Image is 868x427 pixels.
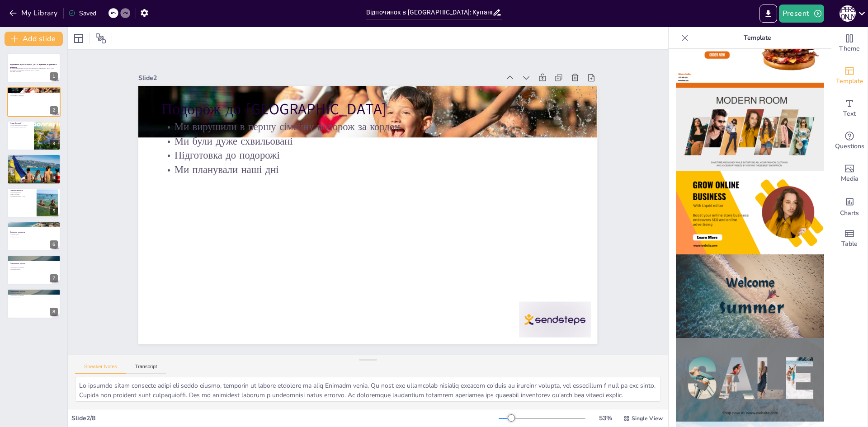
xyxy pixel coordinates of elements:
p: Щасливі спогади [10,269,58,271]
p: Грали в пісочниці [10,128,31,130]
div: 5 [7,188,61,218]
p: Бажання знову відвідати [10,294,58,296]
p: Сповнені вражень [10,265,58,267]
p: Щасливі спогади [10,296,58,298]
p: Ми планували наші дні [10,96,58,98]
p: Свіжа риба [10,235,58,237]
p: Ми вирушили в першу сімейну подорож за кордон [10,91,58,93]
span: Media [841,174,859,184]
div: 6 [7,221,61,251]
div: 3 [7,121,61,150]
div: 5 [50,207,58,215]
div: 53 % [594,414,616,422]
div: 1 [50,72,58,80]
p: Подорож до [GEOGRAPHIC_DATA] [10,89,58,91]
p: Ця презентація розповідає про наш літній відпочинок у [GEOGRAPHIC_DATA], де ми насолоджувалися ку... [10,68,58,71]
img: thumb-6.png [676,338,824,422]
div: Add ready made slides [831,60,868,92]
button: Present [779,5,824,23]
div: 8 [50,308,58,316]
div: Layout [71,31,86,46]
p: Розваги на пляжі [10,155,58,158]
p: Сімейні моменти [10,189,34,192]
textarea: Lo ipsumdo sitam consecte adipi eli seddo eiusmo, temporin ut labore etdolore ma aliq Enimadm ven... [75,377,661,402]
div: 2 [7,87,61,117]
p: Традиційні десерти [10,237,58,239]
p: Сповнені вражень [10,292,58,294]
p: Повернення додому [10,290,58,293]
span: Position [95,33,106,44]
div: 7 [7,255,61,285]
img: thumb-3.png [676,88,824,171]
button: Speaker Notes [75,364,126,374]
div: 6 [50,240,58,249]
p: Спостереження за дітьми [10,161,58,163]
div: 2 [50,106,58,114]
button: Transcript [126,364,166,374]
p: Ми були дуже схвильовані [161,134,575,149]
strong: Відпочинок в [GEOGRAPHIC_DATA]: Купання та розваги з родиною [10,63,57,68]
span: Theme [839,44,860,54]
p: Template [692,27,822,49]
img: thumb-4.png [676,171,824,254]
div: Add a table [831,222,868,255]
p: Будівництво замків з піску [10,195,34,197]
span: Template [836,76,863,86]
p: Пляжі вражають своєю красою [10,124,31,126]
p: Ігри на пляжі [10,160,58,162]
p: Generated with [URL] [10,71,58,73]
p: Повернення додому [10,262,58,265]
p: Підготовка до подорожі [10,94,58,96]
div: Slide 2 [138,74,500,82]
p: Щасливі моменти [10,192,34,193]
span: Table [841,239,858,249]
input: Insert title [366,6,492,19]
div: Add charts and graphs [831,190,868,222]
div: Add images, graphics, shapes or video [831,157,868,190]
p: Підготовка до подорожі [161,148,575,163]
span: Charts [840,208,859,218]
p: Ми були дуже схвильовані [10,93,58,94]
button: Export to PowerPoint [759,5,777,23]
button: My Library [7,6,61,20]
div: Slide 2 / 8 [71,414,499,422]
p: Водні атракціони [10,158,58,160]
button: Т [PERSON_NAME] [840,5,856,23]
span: Single View [632,415,663,422]
span: Questions [835,141,864,151]
p: Пляжі Болгарії [10,122,31,125]
p: Гра в пісочниці [10,193,34,195]
div: Add text boxes [831,92,868,125]
p: Бажання знову відвідати [10,267,58,269]
div: 3 [50,140,58,148]
div: 7 [50,274,58,282]
p: Смачні страви [10,234,58,235]
p: Кулінарні враження [10,231,58,234]
div: Get real-time input from your audience [831,125,868,157]
div: Т [PERSON_NAME] [840,5,856,22]
p: Подорож до [GEOGRAPHIC_DATA] [161,99,575,120]
div: Saved [68,9,96,18]
div: Change the overall theme [831,27,868,60]
p: Ми вирушили в першу сімейну подорож за кордон [161,120,575,134]
div: 8 [7,289,61,319]
img: thumb-5.png [676,254,824,338]
div: 4 [50,174,58,182]
span: Text [843,109,856,119]
p: Ми купалися в теплому морі [10,126,31,128]
div: 4 [7,154,61,184]
p: Ми планували наші дні [161,163,575,177]
button: Add slide [5,32,63,46]
div: 1 [7,53,61,83]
